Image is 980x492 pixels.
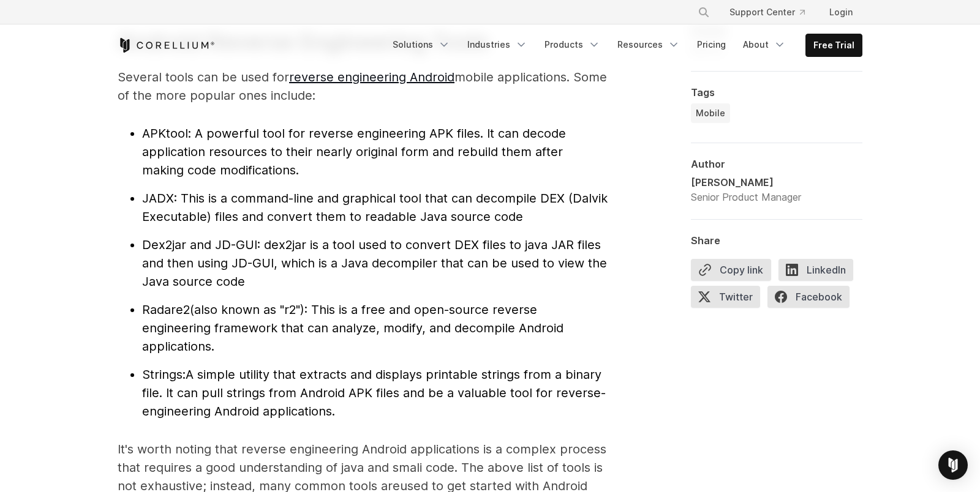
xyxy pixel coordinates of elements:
[118,38,215,53] a: Corellium Home
[460,34,535,56] a: Industries
[142,237,607,289] span: : dex2jar is a tool used to convert DEX files to java JAR files and then using JD-GUI, which is a...
[691,103,730,123] a: Mobile
[693,1,715,23] button: Search
[142,126,188,141] span: APKtool
[610,34,687,56] a: Resources
[720,1,815,23] a: Support Center
[938,450,968,480] div: Open Intercom Messenger
[142,302,563,354] span: (also known as "r2"): This is a free and open-source reverse engineering framework that can analy...
[142,367,186,382] span: Strings:
[537,34,608,56] a: Products
[778,259,853,281] span: LinkedIn
[691,286,767,313] a: Twitter
[691,158,862,170] div: Author
[691,234,862,247] div: Share
[142,302,190,317] span: Radare2
[696,107,725,119] span: Mobile
[142,191,174,206] span: JADX
[142,191,608,224] span: : This is a command-line and graphical tool that can decompile DEX (Dalvik Executable) files and ...
[142,367,606,419] span: A simple utility that extracts and displays printable strings from a binary file. It can pull str...
[142,237,257,252] span: Dex2jar and JD-GUI
[691,286,760,308] span: Twitter
[691,190,801,204] div: Senior Product Manager
[142,126,566,177] span: : A powerful tool for reverse engineering APK files. It can decode application resources to their...
[736,34,793,56] a: About
[118,68,608,105] p: Several tools can be used for mobile applications. Some of the more popular ones include:
[806,34,862,56] a: Free Trial
[767,286,850,308] span: Facebook
[289,70,454,84] a: reverse engineering Android
[385,34,458,56] a: Solutions
[691,259,771,281] button: Copy link
[778,259,861,286] a: LinkedIn
[690,34,733,56] a: Pricing
[683,1,862,23] div: Navigation Menu
[820,1,862,23] a: Login
[767,286,857,313] a: Facebook
[385,34,862,57] div: Navigation Menu
[691,175,801,190] div: [PERSON_NAME]
[691,86,862,99] div: Tags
